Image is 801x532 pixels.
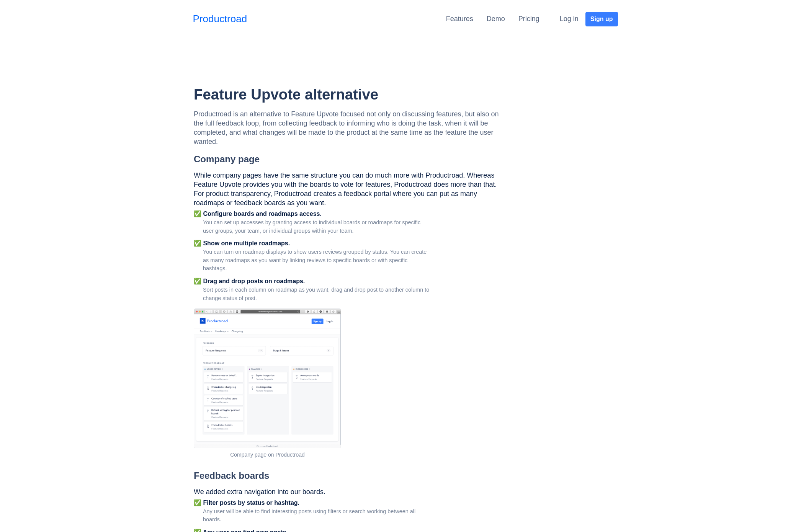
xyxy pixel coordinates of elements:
h1: Feature Upvote alternative [194,86,500,103]
div: ✅ Filter posts by status or hashtag. [194,498,500,508]
div: Sort posts in each column on roadmap as you want, drag and drop post to another column to change ... [203,286,433,302]
div: ✅ Show one multiple roadmaps. [194,239,500,248]
a: Productroad [193,11,247,26]
a: Demo [487,15,505,23]
div: You can set up accesses by granting access to individual boards or roadmaps for specific user gro... [203,219,433,235]
p: While company pages have the same structure you can do much more with Productroad. Whereas Featur... [194,171,500,207]
a: Features [446,15,473,23]
div: ✅ Drag and drop posts on roadmaps. [194,277,500,286]
div: Company page on Productroad [194,451,341,459]
div: Any user will be able to find interesting posts using filters or search working between all boards. [203,508,433,524]
img: productroad company page [194,308,341,448]
div: You can turn on roadmap displays to show users reviews grouped by status. You can create as many ... [203,248,433,273]
a: Pricing [518,15,539,23]
p: Productroad is an alternative to Feature Upvote focused not only on discussing features, but also... [194,109,500,146]
h2: Feedback boards [194,470,500,481]
button: Sign up [585,12,618,26]
p: We added extra navigation into our boards. [194,487,500,496]
button: Log in [555,11,584,27]
h2: Company page [194,154,500,165]
div: ✅ Configure boards and roadmaps access. [194,209,500,219]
